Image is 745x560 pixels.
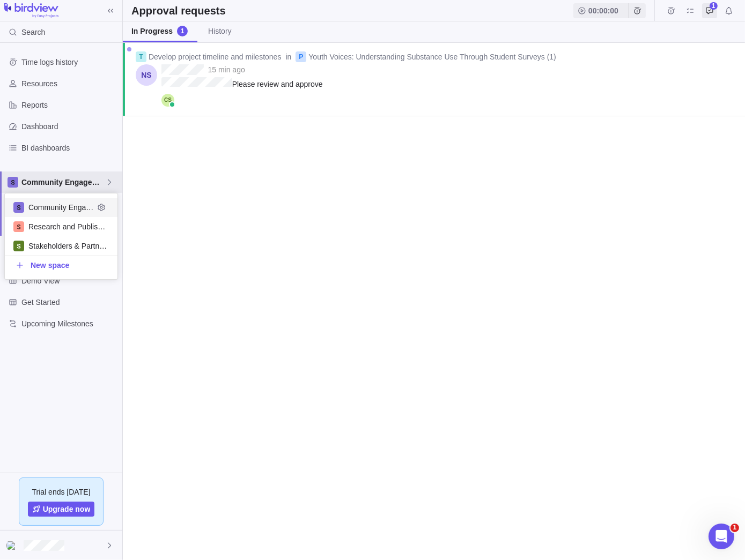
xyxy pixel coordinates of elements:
[94,200,109,215] span: Edit space settings
[28,202,94,213] span: Community Engagement
[709,524,734,549] iframe: Intercom live chat
[31,260,69,271] span: New space
[731,524,739,532] span: 1
[5,193,117,279] div: grid
[28,241,109,251] span: Stakeholders & Partnerships
[28,221,109,232] span: Research and Publishing
[21,177,105,188] span: Community Engagement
